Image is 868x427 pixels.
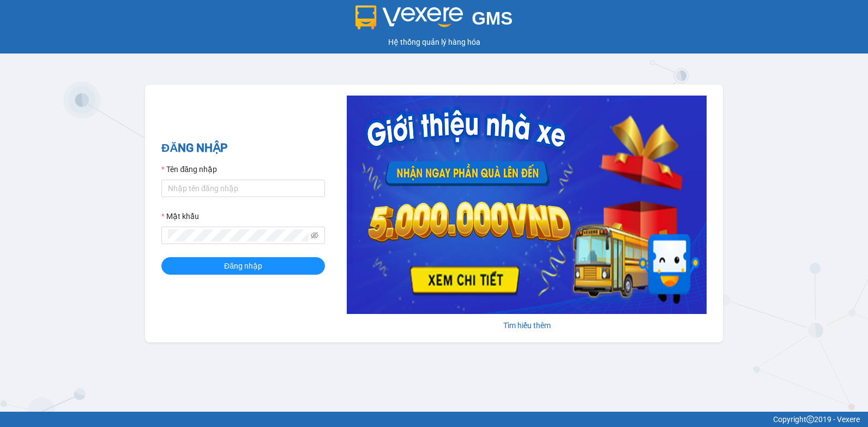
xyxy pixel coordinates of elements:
[161,257,325,275] button: Đăng nhập
[355,16,513,25] a: GMS
[161,180,325,197] input: Tên đăng nhập
[311,232,318,239] span: eye-invisible
[472,8,513,28] span: GMS
[224,260,262,272] span: Đăng nhập
[806,416,814,423] span: copyright
[3,36,865,48] div: Hệ thống quản lý hàng hóa
[347,96,707,314] img: banner-0
[8,413,860,425] div: Copyright 2019 - Vexere
[355,5,463,29] img: logo 2
[161,163,217,175] label: Tên đăng nhập
[347,319,707,331] div: Tìm hiểu thêm
[168,229,309,241] input: Mật khẩu
[161,139,325,157] h2: ĐĂNG NHẬP
[161,210,199,222] label: Mật khẩu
